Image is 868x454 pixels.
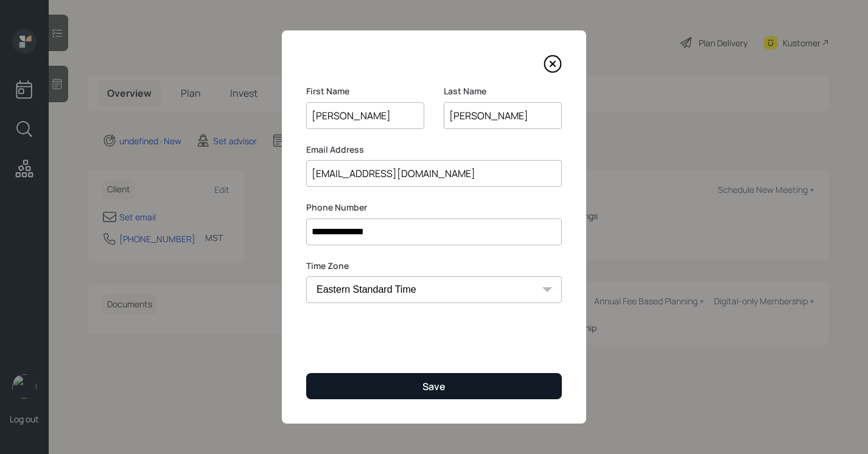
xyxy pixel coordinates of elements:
div: Save [422,380,446,393]
label: Phone Number [306,201,562,214]
button: Save [306,373,562,399]
label: Email Address [306,144,562,156]
label: Last Name [444,85,562,97]
label: First Name [306,85,424,97]
label: Time Zone [306,260,562,272]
